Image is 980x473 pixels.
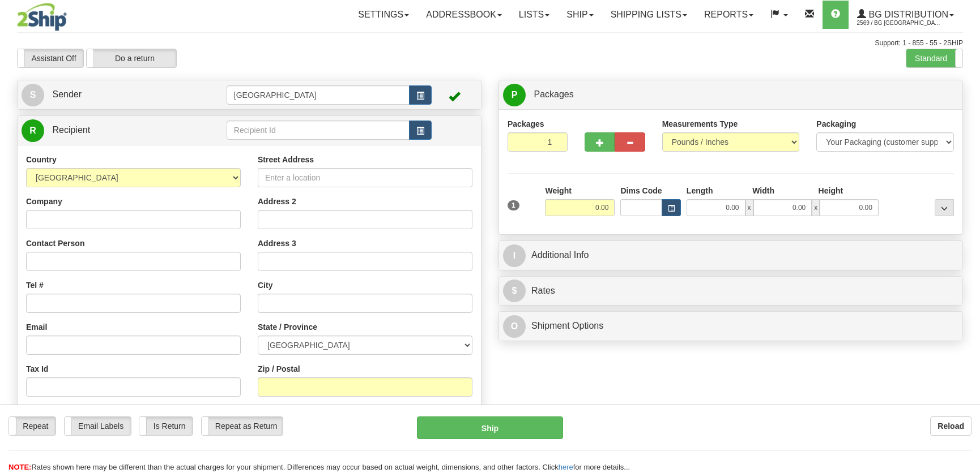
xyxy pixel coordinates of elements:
[258,321,317,333] label: State / Province
[696,1,762,29] a: Reports
[510,1,558,29] a: Lists
[745,199,753,216] span: x
[227,85,410,105] input: Sender Id
[65,417,131,435] label: Email Labels
[906,49,962,67] label: Standard
[22,119,204,142] a: R Recipient
[417,416,563,439] button: Ship
[620,185,662,196] label: Dims Code
[503,84,526,106] span: P
[52,125,90,135] span: Recipient
[258,154,314,165] label: Street Address
[935,199,954,216] div: ...
[602,1,696,29] a: Shipping lists
[849,1,962,29] a: BG Distribution 2569 / BG [GEOGRAPHIC_DATA] (PRINCIPAL)
[258,168,472,187] input: Enter a location
[87,49,176,67] label: Do a return
[139,417,192,435] label: Is Return
[258,238,296,249] label: Address 3
[508,118,544,130] label: Packages
[819,185,843,196] label: Height
[17,38,963,48] div: Support: 1 - 855 - 55 - 2SHIP
[816,118,856,130] label: Packaging
[258,196,296,207] label: Address 2
[866,10,948,19] span: BG Distribution
[258,363,300,375] label: Zip / Postal
[503,244,958,267] a: IAdditional Info
[18,49,83,67] label: Assistant Off
[938,422,964,431] b: Reload
[8,463,31,471] span: NOTE:
[22,83,227,106] a: S Sender
[558,1,602,29] a: Ship
[350,1,417,29] a: Settings
[26,238,84,249] label: Contact Person
[545,185,571,196] label: Weight
[26,196,62,207] label: Company
[559,463,573,471] a: here
[22,119,44,142] span: R
[503,279,526,302] span: $
[930,416,972,436] button: Reload
[503,83,958,106] a: P Packages
[26,154,57,165] label: Country
[812,199,820,216] span: x
[508,200,519,210] span: 1
[503,315,958,338] a: OShipment Options
[258,279,272,291] label: City
[954,179,979,294] iframe: chat widget
[52,89,82,99] span: Sender
[752,185,774,196] label: Width
[417,1,510,29] a: Addressbook
[534,89,573,99] span: Packages
[26,363,48,375] label: Tax Id
[22,84,44,106] span: S
[9,417,56,435] label: Repeat
[227,121,410,140] input: Recipient Id
[26,321,47,333] label: Email
[17,3,67,31] img: logo2569.jpg
[26,279,44,291] label: Tel #
[202,417,283,435] label: Repeat as Return
[503,315,526,338] span: O
[687,185,713,196] label: Length
[857,18,942,29] span: 2569 / BG [GEOGRAPHIC_DATA] (PRINCIPAL)
[503,244,526,267] span: I
[662,118,738,130] label: Measurements Type
[503,279,958,303] a: $Rates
